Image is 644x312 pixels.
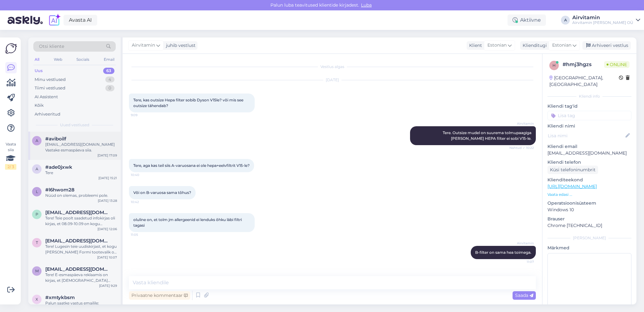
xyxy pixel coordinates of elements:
span: Airvitamin [510,241,534,246]
div: Arhiveeri vestlus [582,41,631,50]
p: Kliendi email [547,143,631,150]
p: Windows 10 [547,207,631,213]
div: Vestlus algas [129,64,536,70]
img: explore-ai [48,14,61,27]
span: 9:09 [131,113,154,117]
div: Airvitamin [PERSON_NAME] OÜ [572,20,633,25]
div: All [33,55,41,64]
p: Kliendi nimi [547,123,631,129]
p: Kliendi tag'id [547,103,631,110]
div: 63 [103,68,114,74]
p: Operatsioonisüsteem [547,200,631,207]
div: [GEOGRAPHIC_DATA], [GEOGRAPHIC_DATA] [549,75,619,88]
span: #l6hwom28 [45,187,75,193]
div: Küsi telefoninumbrit [547,166,598,174]
div: 0 [105,85,114,91]
p: Kliendi telefon [547,159,631,166]
span: t [36,240,38,245]
div: Palun saatke vastus emailile: [EMAIL_ADDRESS][DOMAIN_NAME] [45,300,117,312]
div: Web [53,55,64,64]
div: Klienditugi [520,42,547,49]
span: Tere. Outsize mudel on suurema tolmupaagiga [PERSON_NAME] HEPA filter ei sobi V15-le. [443,130,532,141]
span: Või on B-varuosa sama tõhus? [133,190,191,195]
span: Tere, kas outsize Hepa filter sobib Dyson V15le? või mis see outsize tähendab? [133,98,244,108]
div: Aktiivne [508,14,546,26]
p: Vaata edasi ... [547,192,631,197]
span: m [35,269,39,273]
div: AI Assistent [35,94,58,100]
span: merilin686@hotmail.com [45,266,111,272]
span: 11:07 [510,259,534,264]
span: Otsi kliente [39,43,64,50]
div: Tere! Lugesin teie uudiskirjast, et kogu [PERSON_NAME] Formi tootevalik on 20% soodsamalt alates ... [45,244,117,255]
div: Tere! E-esmaspäeva reklaamis on kirjas, et [DEMOGRAPHIC_DATA] rakendub ka filtritele. Samas, [PER... [45,272,117,283]
div: Uus [35,68,43,74]
p: Brauser [547,216,631,222]
span: x [36,297,38,302]
span: piret.kattai@gmail.com [45,210,111,215]
div: A [561,16,570,25]
span: oluline on, et tolm jm allergeenid ei lenduks õhku läbi filtri tagasi [133,217,243,228]
div: 2 / 3 [5,164,16,170]
span: #ade0jxwk [45,164,72,170]
div: Klient [467,42,482,49]
p: Märkmed [547,245,631,251]
div: [DATE] [129,77,536,83]
span: #xmtykbsm [45,295,75,300]
div: Tiimi vestlused [35,85,65,91]
span: a [36,138,38,143]
a: AirvitaminAirvitamin [PERSON_NAME] OÜ [572,15,640,25]
div: [DATE] 15:21 [98,176,117,180]
div: Tere! Teie poolt saadetud infokirjas oli kirjas, et 08.09-10.09 on kogu [PERSON_NAME] Formi toote... [45,215,117,227]
span: Airvitamin [510,121,534,126]
input: Lisa tag [547,111,631,120]
div: Privaatne kommentaar [129,291,190,300]
div: Tere [45,170,117,176]
span: p [36,212,38,217]
div: [DATE] 13:28 [98,198,117,203]
div: Kõik [35,102,44,109]
span: Estonian [487,42,507,49]
p: Chrome [TECHNICAL_ID] [547,222,631,229]
div: [EMAIL_ADDRESS][DOMAIN_NAME] Vastake esmaspäeva siia. [45,142,117,153]
span: Luba [359,2,374,8]
span: Uued vestlused [60,122,89,128]
span: 10:40 [131,173,154,177]
div: [DATE] 10:07 [97,255,117,260]
span: Online [604,61,630,68]
div: [DATE] 12:06 [97,227,117,231]
span: triin.nuut@gmail.com [45,238,111,244]
span: Nähtud ✓ 10:22 [509,145,534,150]
div: [DATE] 17:09 [97,153,117,158]
div: Kliendi info [547,94,631,99]
span: Saada [515,292,533,298]
span: Airvitamin [132,42,155,49]
div: Vaata siia [5,141,16,170]
div: juhib vestlust [164,42,196,49]
a: [URL][DOMAIN_NAME] [547,184,597,189]
span: 10:42 [131,200,154,204]
a: Avasta AI [64,15,97,26]
img: Askly Logo [5,43,17,54]
div: 4 [105,77,114,83]
span: #aviboilf [45,136,66,142]
span: B-filter on sama hea toimega. [475,250,531,255]
span: Tere, aga kas teil siis A-varuosana ei ole hepa+eelvfiltrit V15-le? [133,163,250,168]
span: 11:05 [131,232,154,237]
p: [EMAIL_ADDRESS][DOMAIN_NAME] [547,150,631,156]
input: Lisa nimi [548,132,624,139]
p: Klienditeekond [547,177,631,183]
span: l [36,189,38,194]
div: [DATE] 9:29 [99,283,117,288]
div: Socials [75,55,91,64]
div: Arhiveeritud [35,111,60,117]
div: Nüüd on olemas, probleemi pole. [45,193,117,198]
span: a [36,167,38,171]
span: Estonian [552,42,571,49]
div: Email [103,55,116,64]
div: [PERSON_NAME] [547,235,631,241]
div: # hmj3hgzs [563,61,604,68]
div: Minu vestlused [35,77,66,83]
div: Airvitamin [572,15,633,20]
span: h [552,63,556,68]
